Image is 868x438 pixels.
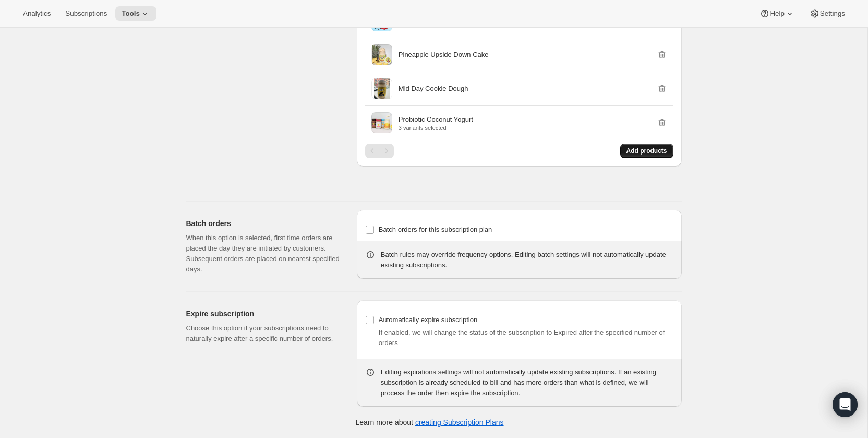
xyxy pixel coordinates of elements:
nav: Pagination [365,144,394,158]
p: When this option is selected, first time orders are placed the day they are initiated by customer... [186,233,340,275]
p: Choose this option if your subscriptions need to naturally expire after a specific number of orders. [186,323,340,344]
div: Editing expirations settings will not automatically update existing subscriptions. If an existing... [381,367,673,398]
span: Tools [122,9,140,18]
img: Probiotic Coconut Yogurt [371,112,392,133]
span: Help [770,9,784,18]
span: Subscriptions [65,9,107,18]
button: Add products [620,144,673,158]
span: If enabled, we will change the status of the subscription to Expired after the specified number o... [379,328,665,347]
p: Probiotic Coconut Yogurt [399,114,473,125]
h2: Batch orders [186,218,340,229]
div: Open Intercom Messenger [833,392,858,417]
button: Analytics [17,6,57,21]
p: Mid Day Cookie Dough [399,84,468,94]
button: Settings [803,6,851,21]
button: Subscriptions [59,6,113,21]
p: 3 variants selected [399,125,473,131]
p: Learn more about [355,417,503,428]
span: Batch orders for this subscription plan [379,226,492,233]
span: Add products [626,147,667,155]
span: Analytics [23,9,51,18]
img: Pineapple Upside Down Cake [372,44,392,65]
p: Pineapple Upside Down Cake [399,50,489,60]
span: Automatically expire subscription [379,316,477,324]
button: Tools [115,6,156,21]
a: creating Subscription Plans [415,418,504,427]
h2: Expire subscription [186,309,340,319]
span: Settings [820,9,845,18]
button: Help [753,6,801,21]
div: Batch rules may override frequency options. Editing batch settings will not automatically update ... [381,250,673,270]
